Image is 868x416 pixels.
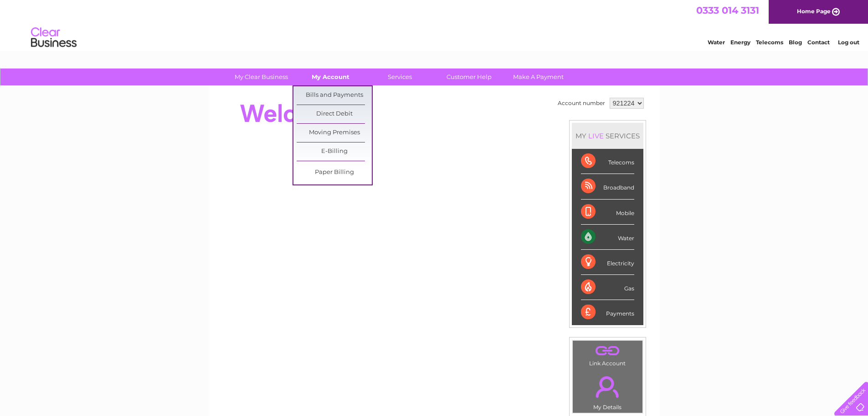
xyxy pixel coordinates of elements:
[581,225,634,250] div: Water
[219,5,650,44] div: Clear Business is a trading name of Verastar Limited (registered in [GEOGRAPHIC_DATA] No. 3667643...
[224,68,299,85] a: My Clear Business
[362,68,437,85] a: Services
[575,343,640,359] a: .
[297,142,372,161] a: E-Billing
[297,163,372,182] a: Paper Billing
[586,132,606,140] div: LIVE
[572,340,643,369] td: Link Account
[555,95,607,111] td: Account number
[572,369,643,413] td: My Details
[431,68,507,85] a: Customer Help
[807,39,830,46] a: Contact
[501,68,576,85] a: Make A Payment
[581,250,634,275] div: Electricity
[581,174,634,199] div: Broadband
[756,39,783,46] a: Telecoms
[297,105,372,123] a: Direct Debit
[581,149,634,174] div: Telecoms
[696,5,759,16] a: 0333 014 3131
[575,371,640,403] a: .
[581,300,634,325] div: Payments
[297,86,372,105] a: Bills and Payments
[730,39,750,46] a: Energy
[293,68,368,85] a: My Account
[572,123,643,149] div: MY SERVICES
[297,124,372,142] a: Moving Premises
[31,24,77,52] img: logo.png
[708,39,725,46] a: Water
[581,275,634,300] div: Gas
[789,39,802,46] a: Blog
[581,200,634,225] div: Mobile
[838,39,859,46] a: Log out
